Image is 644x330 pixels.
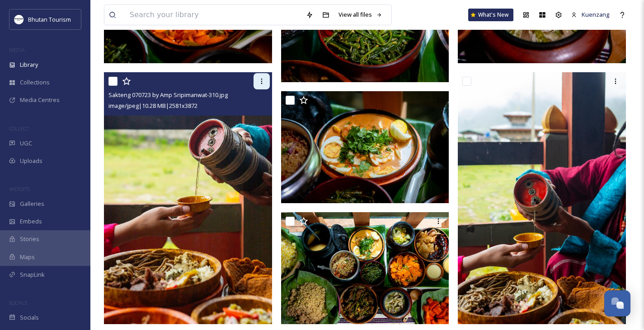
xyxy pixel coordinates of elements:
[281,212,449,324] img: Mongar and Dametshi 110723 by Amp Sripimanwat-470.jpg
[125,5,301,25] input: Search your library
[458,72,626,324] img: Sakteng 070723 by Amp Sripimanwat-320.jpg
[20,235,39,243] span: Stories
[9,125,28,132] span: COLLECT
[28,15,71,23] span: Bhutan Tourism
[9,299,27,306] span: SOCIALS
[334,6,387,23] a: View all files
[20,270,45,279] span: SnapLink
[108,91,228,99] span: Sakteng 070723 by Amp Sripimanwat-310.jpg
[468,9,513,21] a: What's New
[567,6,614,23] a: Kuenzang
[9,186,30,192] span: WIDGETS
[20,253,35,261] span: Maps
[20,60,38,69] span: Library
[20,96,60,104] span: Media Centres
[582,10,610,19] span: Kuenzang
[20,139,32,148] span: UGC
[104,72,272,324] img: Sakteng 070723 by Amp Sripimanwat-310.jpg
[20,157,42,165] span: Uploads
[604,290,630,316] button: Open Chat
[108,102,197,110] span: image/jpeg | 10.28 MB | 2581 x 3872
[14,15,24,24] img: BT_Logo_BB_Lockup_CMYK_High%2520Res.jpg
[20,78,50,87] span: Collections
[20,200,44,208] span: Galleries
[281,91,449,203] img: Mongar and Dametshi 110723 by Amp Sripimanwat-500.jpg
[9,46,25,53] span: MEDIA
[20,217,42,226] span: Embeds
[20,313,39,322] span: Socials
